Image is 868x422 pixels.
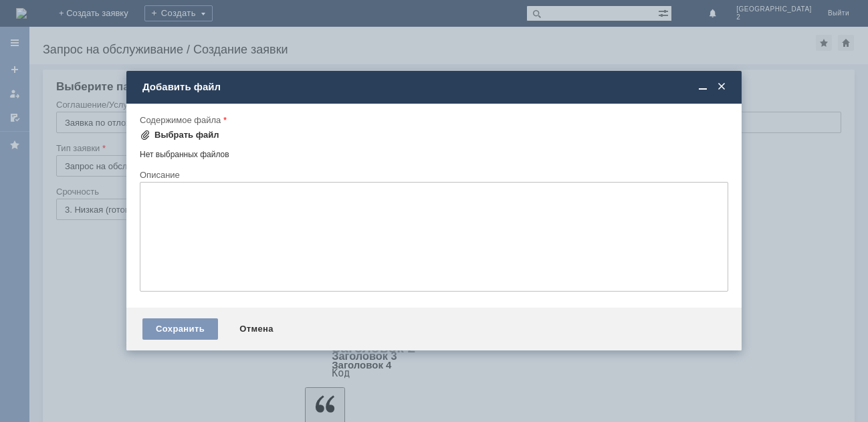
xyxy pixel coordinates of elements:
[140,171,726,179] div: Описание
[696,81,710,93] span: Свернуть (Ctrl + M)
[154,130,219,140] div: Выбрать файл
[140,116,726,124] div: Содержимое файла
[142,81,728,93] div: Добавить файл
[5,5,195,27] div: Добрый вечер! [PERSON_NAME] Прошу удалить отлож.чеки во вложении
[140,144,728,160] div: Нет выбранных файлов
[715,81,728,93] span: Закрыть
